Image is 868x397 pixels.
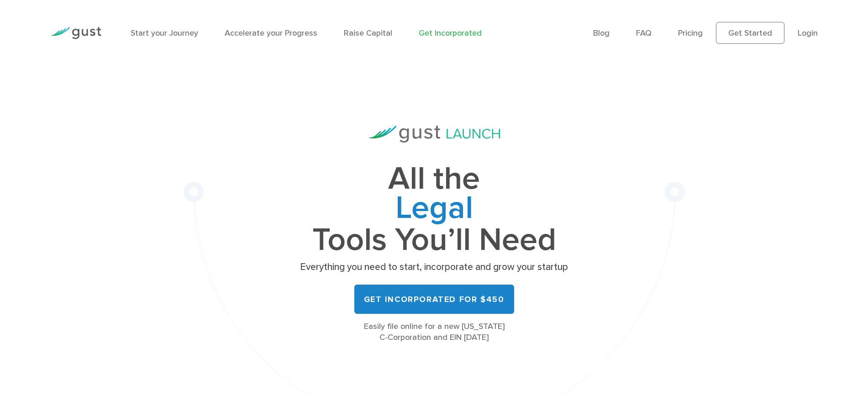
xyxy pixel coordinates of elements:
[50,27,101,39] img: Gust Logo
[297,261,571,274] p: Everything you need to start, incorporate and grow your startup
[344,28,392,38] a: Raise Capital
[593,28,610,38] a: Blog
[354,285,514,314] a: Get Incorporated for $450
[419,28,482,38] a: Get Incorporated
[798,28,818,38] a: Login
[368,126,500,143] img: Gust Launch Logo
[297,164,571,254] h1: All the Tools You’ll Need
[678,28,703,38] a: Pricing
[716,22,784,44] a: Get Started
[297,321,571,343] div: Easily file online for a new [US_STATE] C-Corporation and EIN [DATE]
[225,28,317,38] a: Accelerate your Progress
[636,28,652,38] a: FAQ
[131,28,198,38] a: Start your Journey
[297,194,571,226] span: Legal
